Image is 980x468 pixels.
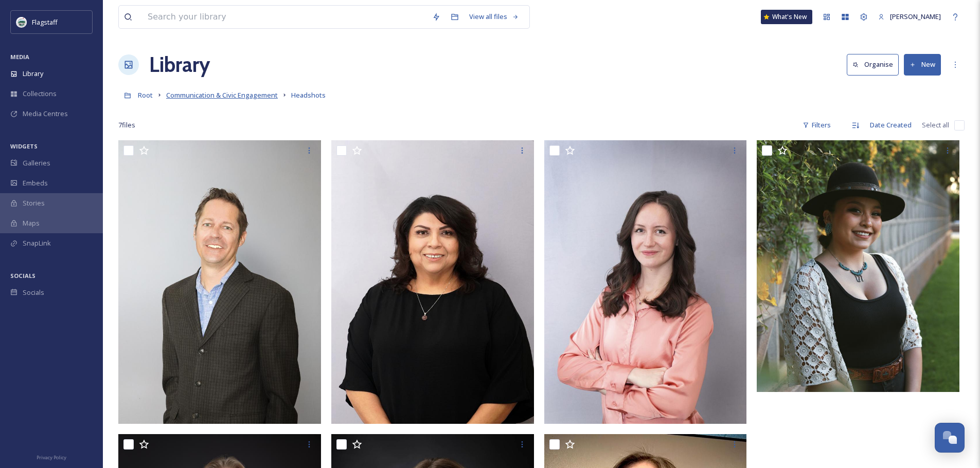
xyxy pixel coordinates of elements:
[166,90,278,100] span: Communication & Civic Engagement
[761,10,812,24] a: What's New
[797,115,836,135] div: Filters
[23,158,50,168] span: Galleries
[23,288,44,297] span: Socials
[464,7,524,27] a: View all files
[935,423,965,453] button: Open Chat
[23,69,43,79] span: Library
[37,454,66,461] span: Privacy Policy
[23,89,57,99] span: Collections
[865,115,917,135] div: Date Created
[16,17,27,27] img: images%20%282%29.jpeg
[10,272,35,279] span: SOCIALS
[922,120,949,130] span: Select all
[331,140,534,424] img: DSC04826-Edit.jpg
[118,120,135,130] span: 7 file s
[291,90,326,100] span: Headshots
[23,238,51,248] span: SnapLink
[544,140,747,424] img: DSC04811-Edit.jpg
[142,6,427,28] input: Search your library
[291,89,326,101] a: Headshots
[23,218,40,228] span: Maps
[118,140,321,424] img: DSC04764-Edit.jpg
[37,451,66,463] a: Privacy Policy
[166,89,278,101] a: Communication & Civic Engagement
[138,90,153,100] span: Root
[23,178,48,188] span: Embeds
[904,54,941,75] button: New
[757,140,959,392] img: ext_1746544776.231522_Grace.benally@flagstaffaz.gov-6FBDFAB0-C154-486E-82B6-36C3A1832B14.jpeg
[23,109,68,119] span: Media Centres
[23,198,45,208] span: Stories
[890,12,941,21] span: [PERSON_NAME]
[10,53,29,61] span: MEDIA
[10,142,38,150] span: WIDGETS
[149,49,210,80] a: Library
[873,7,946,27] a: [PERSON_NAME]
[138,89,153,101] a: Root
[32,17,58,27] span: Flagstaff
[847,54,899,75] button: Organise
